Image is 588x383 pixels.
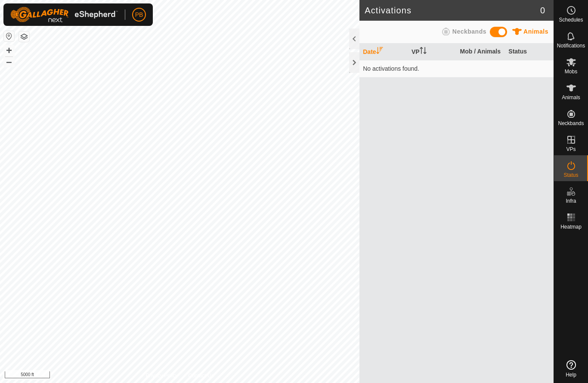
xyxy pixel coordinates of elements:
[559,17,583,22] span: Schedules
[558,121,584,126] span: Neckbands
[557,43,585,48] span: Notifications
[565,69,577,74] span: Mobs
[359,44,408,60] th: Date
[4,45,14,56] button: +
[4,57,14,67] button: –
[452,28,486,35] span: Neckbands
[188,372,214,380] a: Contact Us
[359,60,554,77] td: No activations found.
[19,31,29,42] button: Map Layers
[505,44,554,60] th: Status
[563,173,578,178] span: Status
[4,31,14,41] button: Reset Map
[523,28,548,35] span: Animals
[457,44,505,60] th: Mob / Animals
[566,147,576,152] span: VPs
[540,4,545,17] span: 0
[566,372,576,377] span: Help
[420,48,427,55] p-sorticon: Activate to sort
[135,10,143,19] span: PB
[408,44,457,60] th: VP
[560,224,582,229] span: Heatmap
[562,95,580,100] span: Animals
[10,7,118,22] img: Gallagher Logo
[146,372,178,380] a: Privacy Policy
[376,48,383,55] p-sorticon: Activate to sort
[554,357,588,381] a: Help
[365,5,540,16] h2: Activations
[566,198,576,204] span: Infra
